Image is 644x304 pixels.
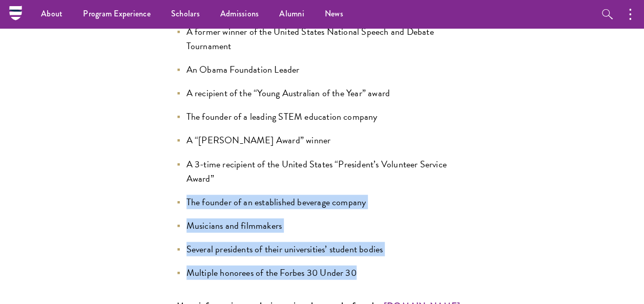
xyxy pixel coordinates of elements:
li: Several presidents of their universities’ student bodies [176,242,468,256]
li: Multiple honorees of the Forbes 30 Under 30 [176,266,468,280]
li: An Obama Foundation Leader [176,62,468,77]
li: A former winner of the United States National Speech and Debate Tournament [176,25,468,53]
li: A recipient of the “Young Australian of the Year” award [176,86,468,100]
li: A 3-time recipient of the United States “President’s Volunteer Service Award” [176,157,468,186]
li: A “[PERSON_NAME] Award” winner [176,133,468,147]
li: Musicians and filmmakers [176,219,468,233]
li: The founder of an established beverage company [176,195,468,209]
li: The founder of a leading STEM education company [176,110,468,124]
